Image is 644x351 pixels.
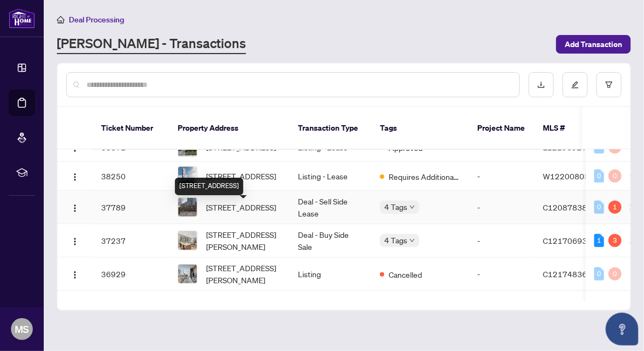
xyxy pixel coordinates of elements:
[469,224,534,258] td: -
[178,198,197,217] img: thumbnail-img
[529,72,554,97] button: download
[594,169,604,183] div: 0
[556,35,631,54] button: Add Transaction
[289,162,371,191] td: Listing - Lease
[175,178,243,195] div: [STREET_ADDRESS]
[178,231,197,250] img: thumbnail-img
[71,237,79,246] img: Logo
[206,262,280,286] span: [STREET_ADDRESS][PERSON_NAME]
[469,107,534,150] th: Project Name
[289,107,371,150] th: Transaction Type
[384,201,407,213] span: 4 Tags
[608,169,622,183] div: 0
[15,321,29,337] span: MS
[469,258,534,291] td: -
[594,201,604,214] div: 0
[92,258,169,291] td: 36929
[57,34,246,54] a: [PERSON_NAME] - Transactions
[605,81,613,89] span: filter
[608,267,622,280] div: 0
[9,8,35,28] img: logo
[608,201,622,214] div: 1
[563,72,588,97] button: edit
[571,81,579,89] span: edit
[178,265,197,283] img: thumbnail-img
[543,171,589,181] span: W12200805
[565,36,622,53] span: Add Transaction
[469,191,534,224] td: -
[92,107,169,150] th: Ticket Number
[169,107,289,150] th: Property Address
[92,162,169,191] td: 38250
[289,191,371,224] td: Deal - Sell Side Lease
[57,16,65,24] span: home
[92,191,169,224] td: 37789
[543,269,587,279] span: C12174836
[594,267,604,280] div: 0
[608,234,622,247] div: 3
[71,173,79,182] img: Logo
[384,234,407,247] span: 4 Tags
[178,167,197,185] img: thumbnail-img
[71,271,79,279] img: Logo
[66,167,84,185] button: Logo
[537,81,545,89] span: download
[66,265,84,283] button: Logo
[606,313,639,346] button: Open asap
[409,204,415,210] span: down
[594,234,604,247] div: 1
[66,232,84,249] button: Logo
[206,201,276,213] span: [STREET_ADDRESS]
[206,170,276,182] span: [STREET_ADDRESS]
[289,224,371,258] td: Deal - Buy Side Sale
[206,229,280,253] span: [STREET_ADDRESS][PERSON_NAME]
[66,198,84,216] button: Logo
[69,15,124,25] span: Deal Processing
[389,268,422,280] span: Cancelled
[289,258,371,291] td: Listing
[469,162,534,191] td: -
[543,202,587,212] span: C12087838
[71,204,79,213] img: Logo
[92,224,169,258] td: 37237
[596,72,622,97] button: filter
[389,171,460,183] span: Requires Additional Docs
[409,238,415,243] span: down
[534,107,600,150] th: MLS #
[371,107,469,150] th: Tags
[543,236,587,245] span: C12170693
